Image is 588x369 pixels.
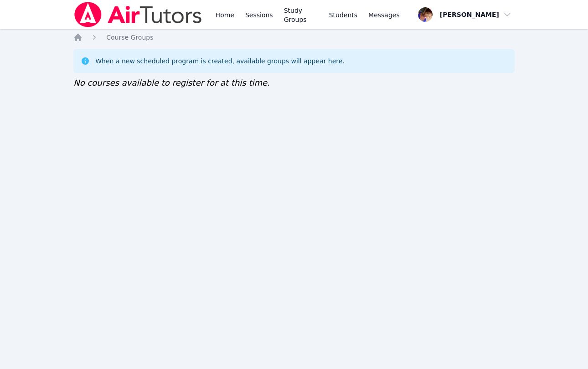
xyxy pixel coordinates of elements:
[73,2,202,27] img: Air Tutors
[106,33,153,42] a: Course Groups
[73,33,515,42] nav: Breadcrumb
[106,34,153,41] span: Course Groups
[73,78,270,87] span: No courses available to register for at this time.
[368,10,400,20] span: Messages
[95,56,345,66] div: When a new scheduled program is created, available groups will appear here.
